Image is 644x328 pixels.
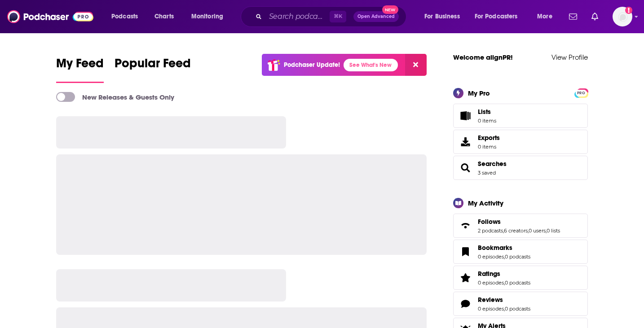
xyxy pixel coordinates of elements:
[478,118,496,124] span: 0 items
[453,104,588,128] a: Lists
[56,56,104,76] span: My Feed
[613,7,632,26] span: Logged in as alignPR
[504,227,528,234] a: 6 creators
[565,9,581,24] a: Show notifications dropdown
[478,108,496,116] span: Lists
[284,61,340,69] p: Podchaser Update!
[546,227,547,234] span: ,
[456,297,474,310] a: Reviews
[478,160,507,168] a: Searches
[265,9,330,24] input: Search podcasts, credits, & more...
[531,9,564,24] button: open menu
[456,219,474,232] a: Follows
[453,292,588,316] span: Reviews
[149,9,179,24] a: Charts
[56,56,104,83] a: My Feed
[547,227,560,234] a: 0 lists
[505,306,530,312] a: 0 podcasts
[382,5,398,14] span: New
[613,7,632,26] img: User Profile
[353,11,399,22] button: Open AdvancedNew
[478,227,503,234] a: 2 podcasts
[56,92,174,102] a: New Releases & Guests Only
[478,254,504,260] a: 0 episodes
[478,170,496,176] a: 3 saved
[185,9,235,24] button: open menu
[453,53,513,61] a: Welcome alignPR!
[505,254,530,260] a: 0 podcasts
[505,280,530,286] a: 0 podcasts
[529,227,546,234] a: 0 users
[588,9,602,24] a: Show notifications dropdown
[424,10,460,23] span: For Business
[154,10,174,23] span: Charts
[468,89,490,97] div: My Pro
[478,280,504,286] a: 0 episodes
[105,9,150,24] button: open menu
[478,218,560,226] a: Follows
[503,227,504,234] span: ,
[115,56,191,76] span: Popular Feed
[478,108,491,116] span: Lists
[478,134,500,142] span: Exports
[7,8,93,25] img: Podchaser - Follow, Share and Rate Podcasts
[111,10,138,23] span: Podcasts
[613,7,632,26] button: Show profile menu
[115,56,191,83] a: Popular Feed
[551,53,588,61] a: View Profile
[528,227,529,234] span: ,
[504,280,505,286] span: ,
[576,90,587,96] span: PRO
[475,10,518,23] span: For Podcasters
[453,266,588,290] span: Ratings
[504,254,505,260] span: ,
[453,156,588,180] span: Searches
[191,10,223,23] span: Monitoring
[418,9,471,24] button: open menu
[537,10,552,23] span: More
[478,270,500,278] span: Ratings
[453,240,588,264] span: Bookmarks
[456,162,474,174] a: Searches
[478,296,530,304] a: Reviews
[504,306,505,312] span: ,
[344,59,398,71] a: See What's New
[576,89,587,96] a: PRO
[468,199,503,207] div: My Activity
[456,136,474,148] span: Exports
[453,214,588,238] span: Follows
[357,14,395,19] span: Open Advanced
[453,130,588,154] a: Exports
[456,109,474,122] span: Lists
[478,244,512,252] span: Bookmarks
[478,218,501,226] span: Follows
[478,244,530,252] a: Bookmarks
[456,245,474,258] a: Bookmarks
[456,271,474,284] a: Ratings
[478,296,503,304] span: Reviews
[330,11,346,22] span: ⌘ K
[469,9,531,24] button: open menu
[478,144,500,150] span: 0 items
[625,7,632,14] svg: Add a profile image
[249,6,415,27] div: Search podcasts, credits, & more...
[478,270,530,278] a: Ratings
[478,306,504,312] a: 0 episodes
